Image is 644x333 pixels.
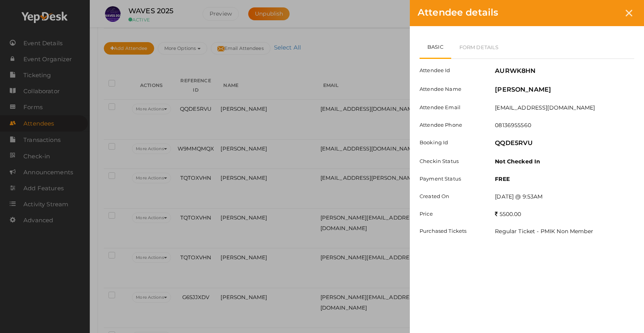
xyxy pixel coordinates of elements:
[489,210,640,218] div: 5500.00
[495,85,551,94] label: [PERSON_NAME]
[495,104,595,112] label: [EMAIL_ADDRESS][DOMAIN_NAME]
[495,227,634,235] li: Regular Ticket - PMIK Non Member
[414,67,489,74] label: Attendee Id
[414,139,489,146] label: Booking Id
[414,175,489,182] label: Payment Status
[420,36,451,59] a: Basic
[495,175,510,182] b: FREE
[414,158,489,165] label: Checkin Status
[495,193,543,200] label: [DATE] @ 9:53AM
[414,227,489,235] label: Purchased Tickets
[414,121,489,129] label: Attendee Phone
[495,67,535,76] label: AURWK8HN
[414,193,489,200] label: Created On
[495,158,540,165] b: Not Checked In
[414,104,489,111] label: Attendee Email
[414,210,489,218] label: Price
[451,36,507,58] a: Form Details
[495,139,533,148] label: QQDE5RVU
[414,85,489,93] label: Attendee Name
[495,121,531,129] label: 08136955560
[418,7,498,18] span: Attendee details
